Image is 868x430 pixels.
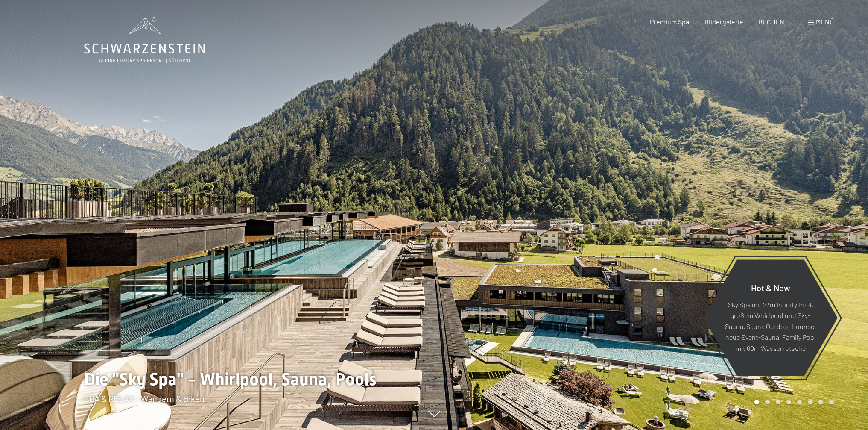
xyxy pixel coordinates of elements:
a: BUCHEN [758,18,784,26]
span: Hot & New [751,282,790,292]
a: Premium Spa [650,18,689,26]
p: Sky Spa mit 23m Infinity Pool, großem Whirlpool und Sky-Sauna, Sauna Outdoor Lounge, neue Event-S... [724,299,817,353]
div: Carousel Page 5 [797,400,802,404]
div: Carousel Page 7 [818,400,823,404]
span: Menü [816,18,834,26]
div: Carousel Page 6 [808,400,812,404]
a: Hot & New Sky Spa mit 23m Infinity Pool, großem Whirlpool und Sky-Sauna, Sauna Outdoor Lounge, ne... [703,259,838,377]
div: Carousel Page 4 [786,400,791,404]
a: Bildergalerie [704,18,743,26]
div: Carousel Page 1 (Current Slide) [754,400,759,404]
div: Carousel Page 3 [776,400,780,404]
div: Carousel Page 2 [765,400,770,404]
div: Carousel Pagination [751,400,834,404]
div: Carousel Page 8 [829,400,834,404]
